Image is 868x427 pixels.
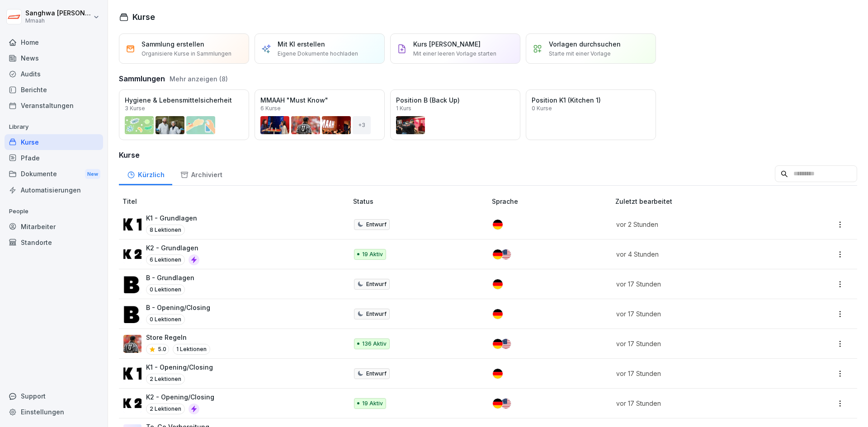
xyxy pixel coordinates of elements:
a: Veranstaltungen [5,98,103,113]
img: vmo6f0y31k6jffiibfzh6p17.png [123,245,142,263]
img: de.svg [493,279,503,289]
h3: Sammlungen [119,73,165,84]
p: Mit einer leeren Vorlage starten [413,50,496,58]
a: Archiviert [172,162,230,185]
a: Audits [5,66,103,82]
p: Zuletzt bearbeitet [615,197,795,206]
img: us.svg [501,249,511,259]
button: Mehr anzeigen (8) [170,74,228,84]
p: Sprache [492,197,612,206]
p: 8 Lektionen [146,225,185,235]
a: Pfade [5,150,103,166]
p: Entwurf [366,221,387,229]
img: de.svg [493,399,503,408]
img: nzulsy5w3d3lwu146n43vfqy.png [123,275,142,293]
p: vor 17 Stunden [616,399,784,408]
p: Mmaah [25,18,91,24]
img: us.svg [501,399,511,408]
p: K2 - Opening/Closing [146,392,214,402]
img: de.svg [493,249,503,259]
a: Standorte [5,235,103,250]
p: 3 Kurse [125,106,145,111]
div: Berichte [5,82,103,98]
a: Position B (Back Up)1 Kurs [390,89,520,140]
p: Sanghwa [PERSON_NAME] [25,9,91,17]
p: Position K1 (Kitchen 1) [532,95,650,105]
p: vor 17 Stunden [616,279,784,289]
a: Einstellungen [5,404,103,420]
p: Status [353,197,488,206]
a: Mitarbeiter [5,219,103,235]
p: 2 Lektionen [146,374,185,385]
p: Entwurf [366,310,387,318]
p: MMAAH "Must Know" [260,95,379,105]
p: Eigene Dokumente hochladen [278,50,358,58]
h3: Kurse [119,150,857,160]
p: vor 4 Stunden [616,249,784,259]
a: Hygiene & Lebensmittelsicherheit3 Kurse [119,89,249,140]
p: Entwurf [366,370,387,378]
div: New [85,169,100,179]
img: de.svg [493,369,503,379]
p: 6 Lektionen [146,254,185,265]
a: Home [5,34,103,50]
p: vor 17 Stunden [616,309,784,319]
p: Organisiere Kurse in Sammlungen [142,50,231,58]
a: Position K1 (Kitchen 1)0 Kurse [526,89,656,140]
img: y1163pzbeotz6vwdii14kogk.png [123,365,142,383]
p: K2 - Grundlagen [146,243,199,253]
p: vor 17 Stunden [616,339,784,348]
p: 0 Kurse [532,106,552,111]
p: 136 Aktiv [362,340,387,348]
p: B - Grundlagen [146,273,194,282]
div: + 3 [353,116,371,134]
img: aorp7rkuwmik970cf9yxtk60.png [123,305,142,323]
img: us.svg [501,339,511,349]
p: Position B (Back Up) [396,95,514,105]
p: 19 Aktiv [362,250,383,258]
p: B - Opening/Closing [146,303,210,312]
p: Starte mit einer Vorlage [549,50,611,58]
a: MMAAH "Must Know"6 Kurse+3 [255,89,385,140]
p: Kurs [PERSON_NAME] [413,39,481,49]
p: 6 Kurse [260,106,281,111]
p: vor 17 Stunden [616,369,784,378]
p: Sammlung erstellen [142,39,204,49]
a: Kurse [5,134,103,150]
p: Mit KI erstellen [278,39,325,49]
a: DokumenteNew [5,166,103,183]
p: Entwurf [366,280,387,288]
h1: Kurse [132,11,155,23]
p: Library [5,120,103,134]
p: 0 Lektionen [146,314,185,325]
p: K1 - Grundlagen [146,213,197,223]
p: 1 Lektionen [173,344,210,355]
div: Support [5,388,103,404]
a: News [5,50,103,66]
img: exe1e7hno5dlvca6chh1sq7j.png [123,335,142,353]
img: de.svg [493,339,503,349]
p: 1 Kurs [396,106,411,111]
p: Store Regeln [146,333,210,342]
p: 2 Lektionen [146,404,185,414]
div: Dokumente [5,166,103,183]
p: Vorlagen durchsuchen [549,39,621,49]
img: yq2admab99nee2owd1b4i2hv.png [123,394,142,413]
p: 0 Lektionen [146,284,185,295]
img: de.svg [493,220,503,230]
p: 19 Aktiv [362,399,383,408]
a: Automatisierungen [5,182,103,198]
p: vor 2 Stunden [616,220,784,229]
p: Titel [123,197,349,206]
a: Kürzlich [119,162,172,185]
